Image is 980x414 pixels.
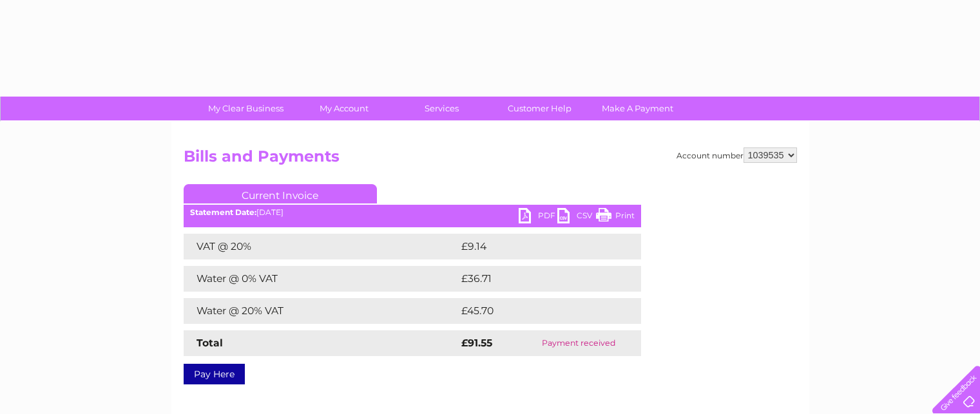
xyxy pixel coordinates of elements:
div: [DATE] [184,208,641,217]
a: CSV [557,208,596,227]
td: Water @ 0% VAT [184,266,458,292]
a: PDF [519,208,557,227]
a: Customer Help [486,97,593,120]
td: Water @ 20% VAT [184,298,458,324]
td: £36.71 [458,266,614,292]
a: Pay Here [184,364,245,384]
td: VAT @ 20% [184,234,458,259]
h2: Bills and Payments [184,147,797,172]
div: Account number [677,147,797,163]
a: Print [596,208,635,227]
a: Services [389,97,495,120]
strong: £91.55 [461,337,492,349]
strong: Total [197,337,223,349]
a: My Account [291,97,397,120]
b: Statement Date: [190,207,256,217]
td: £45.70 [458,298,615,324]
a: My Clear Business [193,97,299,120]
a: Make A Payment [584,97,691,120]
a: Current Invoice [184,184,377,203]
td: Payment received [516,330,641,356]
td: £9.14 [458,234,610,259]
